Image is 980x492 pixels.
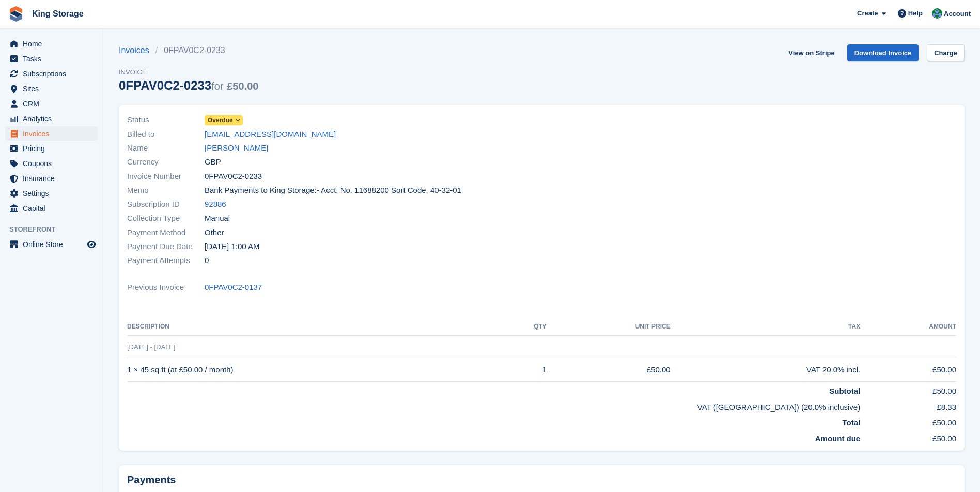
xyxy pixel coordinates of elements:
span: Invoices [23,126,85,141]
a: menu [5,156,98,171]
a: menu [5,141,98,156]
a: Invoices [119,44,155,57]
span: CRM [23,96,85,111]
img: stora-icon-8386f47178a22dfd0bd8f6a31ec36ba5ce8667c1dd55bd0f319d3a0aa187defe.svg [8,6,24,22]
span: Currency [127,156,205,168]
span: Tasks [23,52,85,66]
span: Insurance [23,171,85,186]
a: 92886 [205,199,226,210]
a: menu [5,96,98,111]
span: Help [908,8,923,19]
span: Account [944,9,971,19]
span: GBP [205,156,221,168]
th: Amount [860,319,956,335]
time: 2025-09-21 00:00:00 UTC [205,241,259,253]
span: [DATE] - [DATE] [127,343,175,351]
span: Invoice [119,67,258,77]
th: Description [127,319,502,335]
span: Subscription ID [127,199,205,210]
span: Billed to [127,128,205,140]
span: Payment Due Date [127,241,205,253]
span: Invoice Number [127,171,205,183]
span: Payment Attempts [127,255,205,267]
strong: Total [843,418,861,427]
td: £50.00 [860,429,956,445]
th: QTY [502,319,547,335]
a: View on Stripe [784,44,838,61]
span: Subscriptions [23,67,85,81]
td: £50.00 [860,382,956,398]
td: VAT ([GEOGRAPHIC_DATA]) (20.0% inclusive) [127,398,860,414]
span: £50.00 [227,80,258,92]
span: Capital [23,201,85,216]
span: Collection Type [127,212,205,224]
span: for [211,80,223,92]
td: 1 [502,358,547,382]
td: 1 × 45 sq ft (at £50.00 / month) [127,358,502,382]
span: Create [857,8,878,19]
span: Sites [23,81,85,96]
a: Overdue [205,114,243,126]
a: menu [5,111,98,126]
td: £50.00 [860,413,956,429]
div: VAT 20.0% incl. [671,364,861,376]
a: menu [5,126,98,141]
a: Charge [927,44,965,61]
th: Unit Price [547,319,671,335]
span: Home [23,37,85,51]
a: menu [5,237,98,252]
a: menu [5,81,98,96]
a: menu [5,171,98,186]
strong: Amount due [815,434,861,443]
span: Manual [205,212,230,224]
td: £50.00 [547,358,671,382]
a: [EMAIL_ADDRESS][DOMAIN_NAME] [205,128,336,140]
span: Coupons [23,156,85,171]
a: [PERSON_NAME] [205,142,268,154]
a: King Storage [28,5,88,22]
strong: Subtotal [829,387,860,396]
span: Analytics [23,111,85,126]
a: menu [5,52,98,66]
a: 0FPAV0C2-0137 [205,282,262,293]
h2: Payments [127,473,956,486]
a: menu [5,37,98,51]
span: Storefront [9,224,103,235]
span: Bank Payments to King Storage:- Acct. No. 11688200 Sort Code. 40-32-01 [205,185,461,196]
span: Previous Invoice [127,282,205,293]
a: Preview store [85,238,98,251]
span: Memo [127,185,205,196]
a: menu [5,186,98,201]
span: 0 [205,255,209,267]
span: Status [127,114,205,126]
span: Online Store [23,237,85,252]
td: £8.33 [860,398,956,414]
a: menu [5,67,98,81]
th: Tax [671,319,861,335]
span: Other [205,227,224,239]
div: 0FPAV0C2-0233 [119,78,258,92]
span: Overdue [208,116,233,125]
nav: breadcrumbs [119,44,258,57]
img: John King [932,8,942,19]
td: £50.00 [860,358,956,382]
span: Name [127,142,205,154]
span: Settings [23,186,85,201]
a: menu [5,201,98,216]
a: Download Invoice [847,44,919,61]
span: 0FPAV0C2-0233 [205,171,262,183]
span: Payment Method [127,227,205,239]
span: Pricing [23,141,85,156]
